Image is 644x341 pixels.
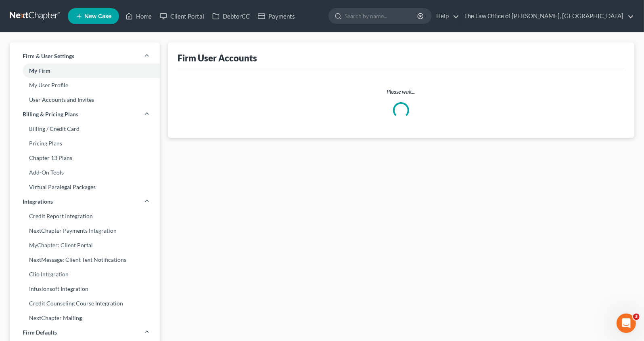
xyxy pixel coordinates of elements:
[10,122,160,136] a: Billing / Credit Card
[10,63,160,78] a: My Firm
[23,198,53,206] span: Integrations
[23,328,57,337] span: Firm Defaults
[168,88,634,96] p: Please wait...
[10,325,160,340] a: Firm Defaults
[345,8,418,23] input: Search by name...
[10,267,160,282] a: Clio Integration
[10,93,160,107] a: User Accounts and Invites
[10,49,160,63] a: Firm & User Settings
[10,253,160,267] a: NextMessage: Client Text Notifications
[254,9,299,23] a: Payments
[84,13,111,19] span: New Case
[156,9,208,23] a: Client Portal
[10,180,160,194] a: Virtual Paralegal Packages
[10,311,160,325] a: NextChapter Mailing
[178,52,257,64] div: Firm User Accounts
[432,9,459,23] a: Help
[23,110,78,118] span: Billing & Pricing Plans
[10,296,160,311] a: Credit Counseling Course Integration
[121,9,156,23] a: Home
[10,78,160,93] a: My User Profile
[10,136,160,151] a: Pricing Plans
[208,9,254,23] a: DebtorCC
[460,9,634,23] a: The Law Office of [PERSON_NAME], [GEOGRAPHIC_DATA]
[10,223,160,238] a: NextChapter Payments Integration
[10,238,160,253] a: MyChapter: Client Portal
[10,107,160,122] a: Billing & Pricing Plans
[23,52,74,60] span: Firm & User Settings
[10,151,160,165] a: Chapter 13 Plans
[10,165,160,180] a: Add-On Tools
[10,194,160,209] a: Integrations
[10,282,160,296] a: Infusionsoft Integration
[617,314,636,333] iframe: Intercom live chat
[10,209,160,223] a: Credit Report Integration
[633,314,640,320] span: 3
